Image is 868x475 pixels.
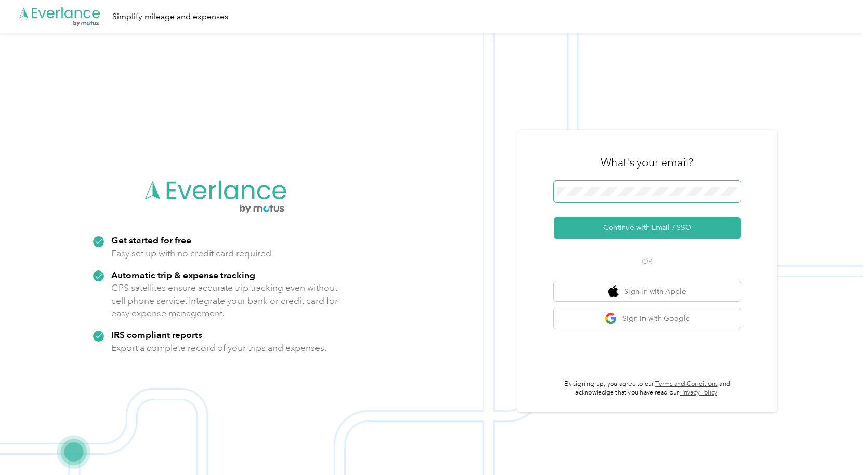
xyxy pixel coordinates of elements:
[111,269,255,280] strong: Automatic trip & expense tracking
[554,379,741,398] p: By signing up, you agree to our and acknowledge that you have read our .
[655,380,718,388] a: Terms and Conditions
[680,389,717,397] a: Privacy Policy
[111,329,202,340] strong: IRS compliant reports
[111,342,326,355] p: Export a complete record of your trips and expenses.
[111,281,338,320] p: GPS satellites ensure accurate trip tracking even without cell phone service. Integrate your bank...
[554,281,741,302] button: apple logoSign in with Apple
[629,256,665,267] span: OR
[601,155,693,170] h3: What's your email?
[604,312,617,325] img: google logo
[554,217,741,239] button: Continue with Email / SSO
[111,235,191,246] strong: Get started for free
[112,10,228,23] div: Simplify mileage and expenses
[554,308,741,329] button: google logoSign in with Google
[608,285,619,298] img: apple logo
[111,247,271,260] p: Easy set up with no credit card required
